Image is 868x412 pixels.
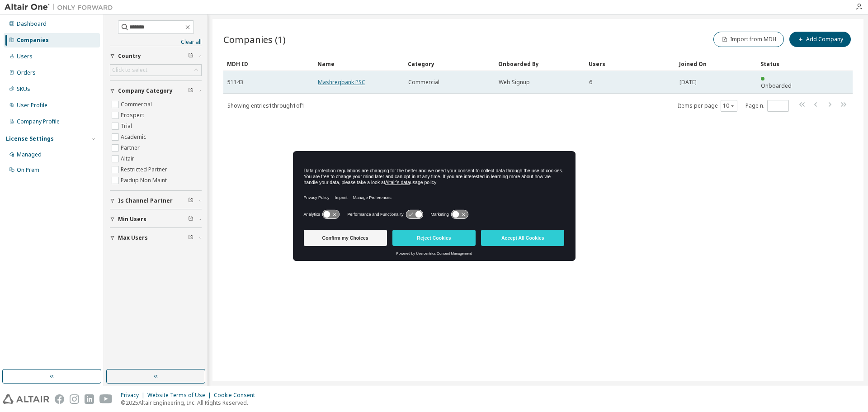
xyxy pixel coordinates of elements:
[17,53,33,60] div: Users
[110,228,202,248] button: Max Users
[121,153,136,164] label: Altair
[723,102,735,109] button: 10
[789,32,851,47] button: Add Company
[713,32,784,47] button: Import from MDH
[110,65,201,76] div: Click to select
[121,132,148,142] label: Academic
[6,135,54,142] div: License Settings
[110,46,202,66] button: Country
[121,121,134,132] label: Trial
[118,52,141,60] span: Country
[499,79,530,86] span: Web Signup
[408,79,439,86] span: Commercial
[110,191,202,211] button: Is Channel Partner
[110,81,202,101] button: Company Category
[121,175,169,186] label: Paidup Non Maint
[17,166,39,174] div: On Prem
[147,392,214,399] div: Website Terms of Use
[408,57,491,71] div: Category
[745,100,789,112] span: Page n.
[227,57,310,71] div: MDH ID
[17,37,49,44] div: Companies
[498,57,581,71] div: Onboarded By
[589,79,592,86] span: 6
[223,33,286,46] span: Companies (1)
[112,66,147,74] div: Click to select
[318,78,365,86] a: Mashreqbank PSC
[188,52,193,60] span: Clear filter
[121,110,146,121] label: Prospect
[188,216,193,223] span: Clear filter
[17,151,42,158] div: Managed
[17,69,36,76] div: Orders
[188,234,193,242] span: Clear filter
[99,394,113,404] img: youtube.svg
[17,102,47,109] div: User Profile
[121,164,169,175] label: Restricted Partner
[188,197,193,204] span: Clear filter
[17,20,47,28] div: Dashboard
[761,82,792,90] span: Onboarded
[118,216,146,223] span: Min Users
[17,85,30,93] div: SKUs
[679,79,697,86] span: [DATE]
[188,87,193,95] span: Clear filter
[679,57,753,71] div: Joined On
[70,394,79,404] img: instagram.svg
[214,392,260,399] div: Cookie Consent
[118,87,173,95] span: Company Category
[55,394,64,404] img: facebook.svg
[110,209,202,229] button: Min Users
[121,392,147,399] div: Privacy
[118,234,148,242] span: Max Users
[110,38,202,46] a: Clear all
[3,394,49,404] img: altair_logo.svg
[85,394,94,404] img: linkedin.svg
[227,79,243,86] span: 51143
[5,3,118,12] img: Altair One
[121,99,154,110] label: Commercial
[760,57,798,71] div: Status
[121,399,260,407] p: © 2025 Altair Engineering, Inc. All Rights Reserved.
[121,142,142,153] label: Partner
[589,57,672,71] div: Users
[227,102,305,109] span: Showing entries 1 through 1 of 1
[317,57,401,71] div: Name
[118,197,173,204] span: Is Channel Partner
[17,118,60,125] div: Company Profile
[678,100,737,112] span: Items per page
